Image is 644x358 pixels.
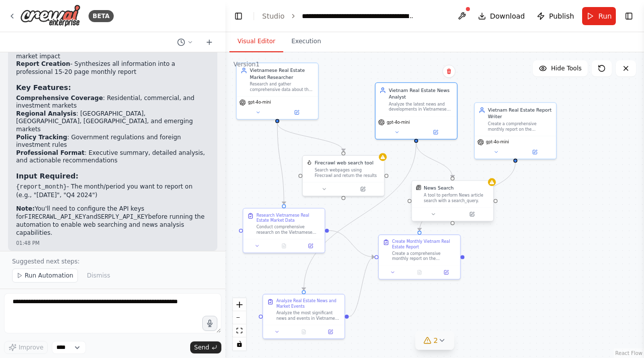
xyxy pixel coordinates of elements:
[4,341,48,354] button: Improve
[424,193,489,203] div: A tool to perform News article search with a search_query.
[202,316,217,331] button: Click to speak your automation idea
[474,102,556,159] div: Vietnam Real Estate Report WriterCreate a comprehensive monthly report on the Vietnamese real est...
[276,299,340,309] div: Analyze Real Estate News and Market Events
[229,31,283,52] button: Visual Editor
[98,214,148,221] code: SERPLY_API_KEY
[549,11,574,21] span: Publish
[274,123,347,152] g: Edge from 1a22f90e-a0b1-4e52-9b5b-8e26cab9f889 to bad254b4-8be5-443c-92c9-9c712051ee04
[257,213,320,223] div: Research Vietnamese Real Estate Market Data
[25,272,73,280] span: Run Automation
[19,343,43,351] span: Improve
[257,224,320,235] div: Conduct comprehensive research on the Vietnamese real estate market for {report_month}. Focus on:...
[406,268,434,277] button: No output available
[16,95,103,102] strong: Comprehensive Coverage
[442,65,455,78] button: Delete node
[302,155,384,196] div: FirecrawlSearchToolFirecrawl web search toolSearch webpages using Firecrawl and return the results
[262,11,415,21] nav: breadcrumb
[243,208,325,253] div: Research Vietnamese Real Estate Market DataConduct comprehensive research on the Vietnamese real ...
[486,139,509,145] span: gpt-4o-mini
[233,311,246,324] button: zoom out
[622,9,636,23] button: Show right sidebar
[424,185,453,191] div: News Search
[16,205,209,237] p: You'll need to configure the API keys for and before running the automation to enable web searchi...
[16,60,70,67] strong: Report Creation
[16,95,209,110] li: : Residential, commercial, and investment markets
[250,81,314,92] div: Research and gather comprehensive data about the Vietnamese real estate market, including pricing...
[329,227,375,260] g: Edge from a8e2bfe9-f810-4114-b284-27493355b742 to 8fab0710-04ba-4f78-ac78-b00665698ced
[12,268,78,283] button: Run Automation
[201,36,217,48] button: Start a new chat
[87,272,110,280] span: Dismiss
[89,10,114,22] div: BETA
[278,109,315,117] button: Open in side panel
[516,148,553,156] button: Open in side panel
[299,242,322,250] button: Open in side panel
[173,36,197,48] button: Switch to previous chat
[435,268,457,277] button: Open in side panel
[16,239,209,247] div: 01:48 PM
[392,251,456,261] div: Create a comprehensive monthly report on the Vietnamese real estate market for {report_month}. Th...
[248,100,271,106] span: gpt-4o-mini
[615,350,642,356] a: React Flow attribution
[307,160,312,165] img: FirecrawlSearchTool
[349,254,374,320] g: Edge from 3aec622f-7027-4212-8633-79d450059a24 to 8fab0710-04ba-4f78-ac78-b00665698ced
[16,134,67,141] strong: Policy Tracking
[16,110,76,117] strong: Regional Analysis
[392,239,456,249] div: Create Monthly Vietnam Real Estate Report
[270,242,298,250] button: No output available
[16,45,209,60] li: - Analyzes significant news events and their market impact
[389,87,453,100] div: Vietnam Real Estate News Analyst
[474,7,529,25] button: Download
[236,62,318,120] div: Vietnamese Real Estate Market ResearcherResearch and gather comprehensive data about the Vietname...
[598,11,612,21] span: Run
[233,298,246,350] div: React Flow controls
[488,121,552,132] div: Create a comprehensive monthly report on the Vietnamese real estate market for {report_month}, sy...
[533,60,588,76] button: Hide Tools
[231,9,246,23] button: Hide left sidebar
[82,268,115,283] button: Dismiss
[490,11,525,21] span: Download
[233,337,246,350] button: toggle interactivity
[344,185,381,193] button: Open in side panel
[300,143,420,290] g: Edge from 6c26e952-a2a5-41ed-9da4-aca89595d7ce to 3aec622f-7027-4212-8633-79d450059a24
[378,234,461,280] div: Create Monthly Vietnam Real Estate ReportCreate a comprehensive monthly report on the Vietnamese ...
[16,149,209,165] li: : Executive summary, detailed analysis, and actionable recommendations
[416,185,422,190] img: SerplyNewsSearchTool
[16,172,78,180] strong: Input Required:
[389,102,453,112] div: Analyze the latest news and developments in Vietnamese real estate for {report_month}, focusing o...
[488,107,552,120] div: Vietnam Real Estate Report Writer
[250,67,314,80] div: Vietnamese Real Estate Market Researcher
[582,7,616,25] button: Run
[16,184,67,191] code: {report_month}
[12,257,213,265] p: Suggested next steps:
[314,167,380,178] div: Search webpages using Firecrawl and return the results
[20,5,80,27] img: Logo
[375,82,457,140] div: Vietnam Real Estate News AnalystAnalyze the latest news and developments in Vietnamese real estat...
[16,183,209,199] li: - The month/period you want to report on (e.g., "[DATE]", "Q4 2024")
[411,182,494,223] div: SerplyNewsSearchToolNews SearchA tool to perform News article search with a search_query.
[25,214,86,221] code: FIRECRAWL_API_KEY
[453,210,491,218] button: Open in side panel
[413,143,456,178] g: Edge from 6c26e952-a2a5-41ed-9da4-aca89595d7ce to 53e4bf1c-fe5d-437d-a00e-94b8c3652b20
[274,123,287,205] g: Edge from 1a22f90e-a0b1-4e52-9b5b-8e26cab9f889 to a8e2bfe9-f810-4114-b284-27493355b742
[533,7,578,25] button: Publish
[276,310,340,321] div: Analyze the most significant news and events in Vietnamese real estate during {report_month}. Foc...
[16,149,85,156] strong: Professional Format
[233,298,246,311] button: zoom in
[16,60,209,76] li: - Synthesizes all information into a professional 15-20 page monthly report
[551,64,582,72] span: Hide Tools
[233,324,246,337] button: fit view
[263,294,345,339] div: Analyze Real Estate News and Market EventsAnalyze the most significant news and events in Vietnam...
[190,341,221,353] button: Send
[319,328,342,336] button: Open in side panel
[417,128,454,136] button: Open in side panel
[233,60,260,68] div: Version 1
[314,160,373,166] div: Firecrawl web search tool
[283,31,329,52] button: Execution
[290,328,318,336] button: No output available
[262,12,285,20] a: Studio
[387,120,410,125] span: gpt-4o-mini
[16,134,209,149] li: : Government regulations and foreign investment rules
[16,110,209,134] li: : [GEOGRAPHIC_DATA], [GEOGRAPHIC_DATA], [GEOGRAPHIC_DATA], and emerging markets
[416,331,454,350] button: 2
